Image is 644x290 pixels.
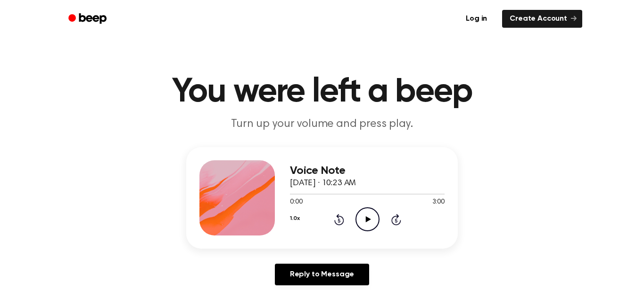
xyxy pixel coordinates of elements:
[456,8,496,30] a: Log in
[62,10,115,28] a: Beep
[502,10,582,28] a: Create Account
[275,264,369,285] a: Reply to Message
[81,75,563,109] h1: You were left a beep
[290,211,299,227] button: 1.0x
[432,197,445,207] span: 3:00
[290,165,445,177] h3: Voice Note
[141,117,503,132] p: Turn up your volume and press play.
[290,179,356,188] span: [DATE] · 10:23 AM
[290,197,302,207] span: 0:00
